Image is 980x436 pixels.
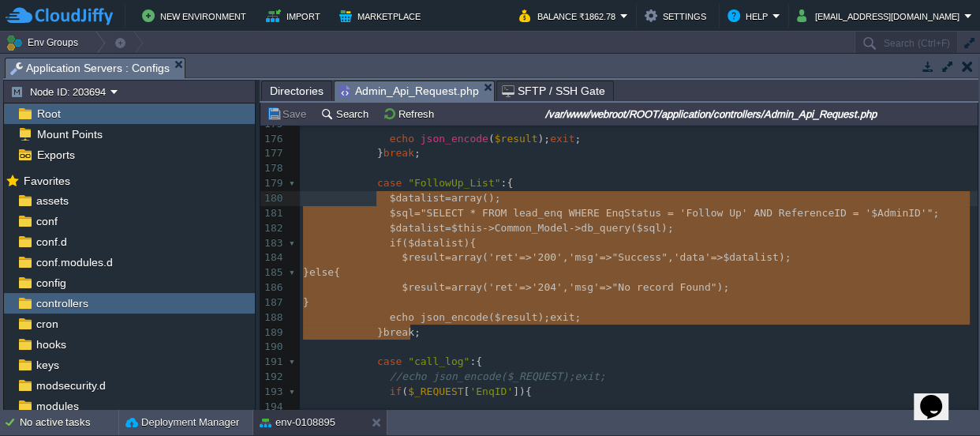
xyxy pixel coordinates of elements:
span: Root [34,107,63,121]
div: 180 [260,191,286,206]
span: "No record Found" [612,281,716,293]
span: "Success" [612,251,667,263]
div: 192 [260,370,286,385]
div: 188 [260,310,286,325]
button: Save [267,107,311,121]
span: :{ [500,177,525,189]
div: 176 [260,132,286,147]
span: } [303,147,383,159]
span: => [519,251,532,263]
button: Balance ₹1862.78 [519,6,620,25]
span: if [390,237,402,249]
span: ){ [464,237,477,249]
a: modules [33,399,81,413]
span: } [303,326,383,338]
span: { [334,266,340,278]
span: :{ [469,355,482,367]
span: => [600,281,612,293]
a: hooks [33,337,69,351]
span: 'EnqID' [469,385,513,397]
div: 184 [260,250,286,265]
div: 185 [260,265,286,280]
button: [EMAIL_ADDRESS][DOMAIN_NAME] [797,6,964,25]
span: echo [390,311,414,323]
a: Exports [34,148,77,162]
a: Favorites [21,175,73,187]
span: echo [390,133,414,145]
span: = [445,192,451,204]
div: 181 [260,206,286,221]
span: Favorites [21,174,73,188]
div: 177 [260,146,286,161]
span: ); [779,251,791,263]
span: ; [414,147,421,159]
img: CloudJiffy [6,6,113,26]
span: ( [630,222,637,234]
span: Application Servers : Configs [10,58,170,78]
a: assets [33,194,71,208]
span: else [309,266,334,278]
span: $sql [637,222,661,234]
span: 'msg' [569,251,600,263]
span: exit [550,311,574,323]
div: 191 [260,355,286,370]
span: ( [402,385,408,397]
span: [ [464,385,470,397]
button: Marketplace [339,6,425,25]
span: = [445,251,451,263]
div: No active tasks [20,410,118,435]
button: env-0108895 [260,415,335,430]
button: New Environment [142,6,251,25]
span: $result [402,251,445,263]
span: $AdminID [871,207,921,219]
span: keys [33,358,62,372]
span: ; [933,207,939,219]
button: Search [320,107,373,121]
span: "SELECT * FROM lead_enq WHERE EnqStatus = 'Follow Up' AND ReferenceID = ' [421,207,871,219]
button: Node ID: 203694 [10,85,110,99]
span: $result [495,311,538,323]
div: 190 [260,340,286,355]
span: $result [402,281,445,293]
span: ; [414,326,421,338]
span: $this [451,222,482,234]
span: '200' [532,251,563,263]
button: Import [266,6,325,25]
span: conf.modules.d [33,255,115,269]
span: (); [482,192,500,204]
div: 193 [260,385,286,400]
span: = [445,222,451,234]
a: controllers [33,296,91,310]
div: 182 [260,221,286,236]
a: conf [33,214,60,228]
li: /var/www/webroot/ROOT/application/controllers/Admin_Api_Request.php [334,81,495,100]
button: Settings [645,6,711,25]
span: array [451,281,482,293]
span: -> [482,222,495,234]
a: cron [33,317,61,331]
span: case [377,355,402,367]
div: 187 [260,295,286,310]
span: ]){ [513,385,531,397]
div: 179 [260,176,286,191]
span: '204' [532,281,563,293]
span: Admin_Api_Request.php [339,81,479,101]
span: ( [482,281,488,293]
span: ( [482,251,488,263]
span: ); [661,222,674,234]
span: "FollowUp_List" [408,177,500,189]
span: $result [495,133,538,145]
span: 'msg' [569,281,600,293]
span: conf.d [33,235,69,249]
a: config [33,276,69,290]
span: ); [537,311,550,323]
span: ); [716,281,729,293]
span: } [303,296,309,308]
span: ( [488,311,495,323]
span: "call_log" [408,355,469,367]
a: Mount Points [34,127,105,141]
